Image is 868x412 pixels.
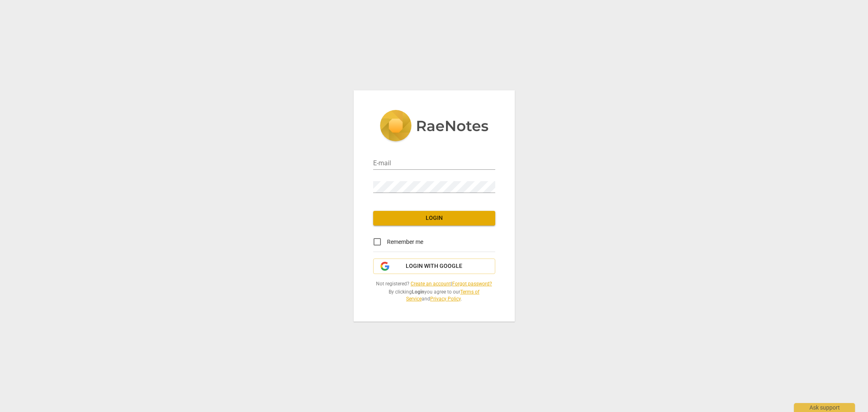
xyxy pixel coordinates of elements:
[406,262,462,270] span: Login with Google
[794,403,855,412] div: Ask support
[452,281,492,287] a: Forgot password?
[373,281,495,287] span: Not registered? |
[380,110,489,143] img: 5ac2273c67554f335776073100b6d88f.svg
[412,289,424,295] b: Login
[411,281,451,287] a: Create an account
[380,214,489,222] span: Login
[373,289,495,302] span: By clicking you agree to our and .
[430,296,461,302] a: Privacy Policy
[387,238,423,246] span: Remember me
[373,259,495,274] button: Login with Google
[406,289,479,302] a: Terms of Service
[373,211,495,226] button: Login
